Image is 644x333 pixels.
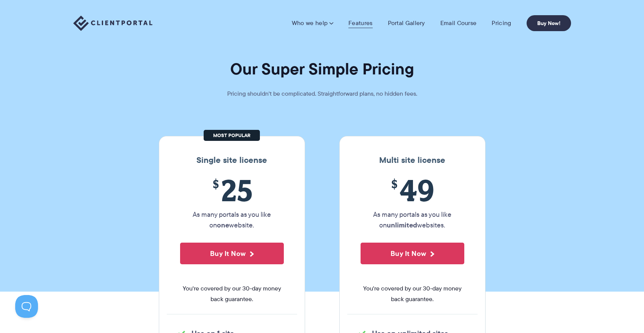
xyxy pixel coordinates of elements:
span: You're covered by our 30-day money back guarantee. [180,283,284,305]
button: Buy It Now [180,243,284,264]
strong: one [217,220,229,230]
h3: Multi site license [347,155,478,165]
p: Pricing shouldn't be complicated. Straightforward plans, no hidden fees. [208,88,436,99]
iframe: Toggle Customer Support [15,295,38,318]
a: Email Course [440,19,477,27]
p: As many portals as you like on website. [180,209,284,230]
a: Pricing [492,19,511,27]
p: As many portals as you like on websites. [361,209,464,230]
button: Buy It Now [361,243,464,264]
h3: Single site license [167,155,297,165]
a: Portal Gallery [388,19,425,27]
strong: unlimited [387,220,417,230]
a: Features [348,19,372,27]
a: Who we help [292,19,333,27]
span: 49 [361,173,464,207]
span: You're covered by our 30-day money back guarantee. [361,283,464,305]
span: 25 [180,173,284,207]
a: Buy Now! [527,15,571,31]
